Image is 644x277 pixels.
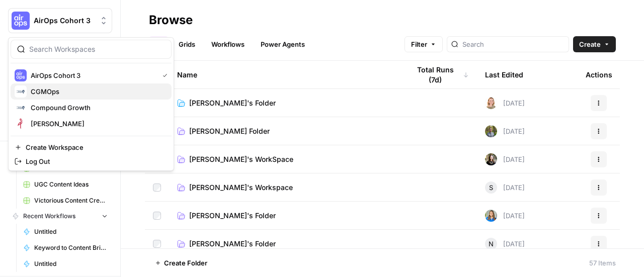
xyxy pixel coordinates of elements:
[173,36,201,52] a: Grids
[15,85,27,98] img: CGMOps Logo
[589,258,616,268] div: 57 Items
[485,153,497,165] img: finnig0mq7f4v51nax58z84zrvgh
[149,255,213,271] button: Create Folder
[19,224,112,240] a: Untitled
[34,259,108,268] span: Untitled
[34,196,108,205] span: Victorious Content Creation & AEO Optimization Grid
[31,119,164,129] span: [PERSON_NAME]
[189,154,293,164] span: [PERSON_NAME]'s WorkSpace
[485,153,525,165] div: [DATE]
[405,36,443,52] button: Filter
[485,61,523,88] div: Last Edited
[34,180,108,189] span: UGC Content Ideas
[12,12,30,30] img: AirOps Cohort 3 Logo
[485,125,525,137] div: [DATE]
[34,16,95,26] span: AirOps Cohort 3
[34,243,108,252] span: Keyword to Content Brief (Victorious)
[189,211,276,221] span: [PERSON_NAME]'s Folder
[586,61,612,88] div: Actions
[411,39,427,49] span: Filter
[29,44,165,54] input: Search Workspaces
[189,98,276,108] span: [PERSON_NAME]'s Folder
[177,211,393,221] a: [PERSON_NAME]'s Folder
[177,98,393,108] a: [PERSON_NAME]'s Folder
[8,37,174,171] div: Workspace: AirOps Cohort 3
[149,36,169,52] a: All
[255,36,311,52] a: Power Agents
[189,239,276,249] span: [PERSON_NAME]'s Folder
[11,140,172,154] a: Create Workspace
[177,126,393,136] a: [PERSON_NAME] Folder
[462,39,565,49] input: Search
[164,258,207,268] span: Create Folder
[23,212,75,221] span: Recent Workflows
[19,240,112,256] a: Keyword to Content Brief (Victorious)
[573,36,616,52] button: Create
[485,125,497,137] img: ir1ty8mf6kvc1hjjoy03u9yxuew8
[19,193,112,209] a: Victorious Content Creation & AEO Optimization Grid
[489,239,494,249] span: N
[177,154,393,164] a: [PERSON_NAME]'s WorkSpace
[19,176,112,193] a: UGC Content Ideas
[26,142,164,152] span: Create Workspace
[34,227,108,236] span: Untitled
[177,182,393,193] a: [PERSON_NAME]'s Workspace
[485,210,525,222] div: [DATE]
[485,97,525,109] div: [DATE]
[15,69,27,81] img: AirOps Cohort 3 Logo
[15,118,27,130] img: MinIO Logo
[410,61,469,88] div: Total Runs (7d)
[31,70,154,80] span: AirOps Cohort 3
[485,97,497,109] img: 6hakwsdpld578dbt80op7lg51gq4
[189,182,293,193] span: [PERSON_NAME]'s Workspace
[31,86,164,97] span: CGMOps
[19,256,112,272] a: Untitled
[8,209,112,224] button: Recent Workflows
[26,156,164,166] span: Log Out
[189,126,270,136] span: [PERSON_NAME] Folder
[15,102,27,114] img: Compound Growth Logo
[489,182,493,193] span: S
[149,12,193,28] div: Browse
[205,36,251,52] a: Workflows
[8,8,112,33] button: Workspace: AirOps Cohort 3
[11,154,172,168] a: Log Out
[485,238,525,250] div: [DATE]
[177,239,393,249] a: [PERSON_NAME]'s Folder
[485,210,497,222] img: 57pqjeemi2nd7qi7uenxir8d7ni4
[177,61,393,88] div: Name
[579,39,601,49] span: Create
[31,103,164,113] span: Compound Growth
[485,181,525,194] div: [DATE]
